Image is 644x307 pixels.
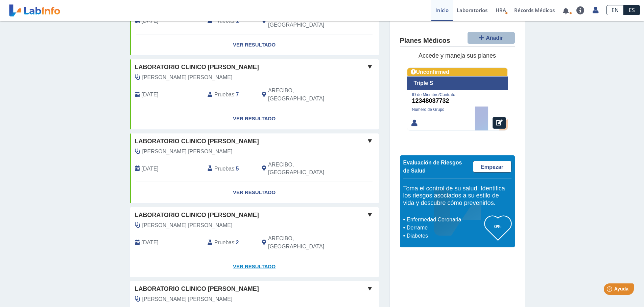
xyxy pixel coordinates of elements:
span: 2025-09-23 [142,239,159,247]
span: Laboratorio Clinico [PERSON_NAME] [135,63,259,72]
a: EN [606,5,624,15]
a: Empezar [473,161,511,173]
span: ARECIBO, PR [268,235,343,251]
span: Laboratorio Clinico [PERSON_NAME] [135,211,259,220]
span: 2022-10-20 [142,91,159,99]
span: Rivera Riestra, Victor [142,148,233,156]
b: 7 [236,92,239,97]
span: Laboratorio Clinico [PERSON_NAME] [135,137,259,146]
h3: 0% [484,222,511,231]
span: Pruebas [214,91,234,99]
iframe: Help widget launcher [584,281,637,300]
span: Evaluación de Riesgos de Salud [403,160,462,174]
span: Rivera Riestra, Victor [142,295,233,303]
span: Añadir [486,35,503,41]
span: HRA [496,7,506,13]
div: : [202,161,257,177]
span: Laboratorio Clinico [PERSON_NAME] [135,284,259,294]
h4: Planes Médicos [400,37,450,45]
a: ES [624,5,640,15]
b: 5 [236,166,239,172]
span: Pruebas [214,165,234,173]
div: : [202,235,257,251]
span: Accede y maneja sus planes [419,52,496,59]
button: Añadir [468,32,515,44]
span: ARECIBO, PR [268,161,343,177]
a: Ver Resultado [130,34,379,56]
li: Derrame [405,224,484,232]
li: Enfermedad Coronaria [405,216,484,224]
b: 2 [236,240,239,245]
b: 1 [236,18,239,24]
a: Ver Resultado [130,108,379,129]
div: : [202,87,257,103]
span: 2022-04-05 [142,165,159,173]
span: Pruebas [214,239,234,247]
span: ARECIBO, PR [268,87,343,103]
span: Bustillo Cancio, Jorge [142,221,233,229]
a: Ver Resultado [130,182,379,203]
li: Diabetes [405,232,484,240]
h5: Toma el control de su salud. Identifica los riesgos asociados a su estilo de vida y descubre cómo... [403,185,511,207]
a: Ver Resultado [130,256,379,277]
span: Empezar [481,164,503,170]
span: Rivera Riestra, Victor [142,73,233,82]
